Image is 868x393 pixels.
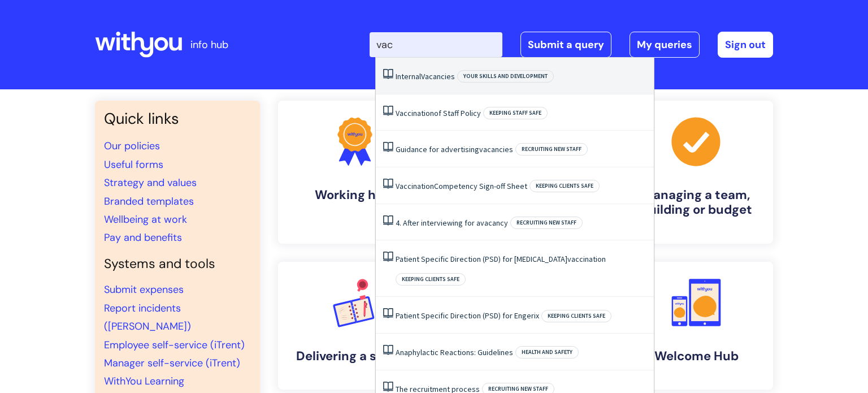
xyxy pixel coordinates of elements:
[515,346,579,359] span: Health and safety
[396,310,539,321] a: Patient Specific Direction (PSD) for Engerix
[421,71,455,81] span: Vacancies
[104,338,245,352] a: Employee self-service (iTrent)
[396,273,466,286] span: Keeping clients safe
[104,231,182,244] a: Pay and benefits
[479,144,513,154] span: vacancies
[104,256,251,272] h4: Systems and tools
[510,217,583,229] span: Recruiting new staff
[370,32,502,57] input: Search
[541,310,611,322] span: Keeping clients safe
[396,181,434,191] span: Vaccination
[520,32,611,58] a: Submit a query
[396,347,513,357] a: Anaphylactic Reactions: Guidelines
[104,283,184,296] a: Submit expenses
[396,108,481,118] a: Vaccinationof Staff Policy
[630,32,700,58] a: My queries
[104,176,197,189] a: Strategy and values
[104,158,163,171] a: Useful forms
[396,218,508,228] a: 4. After interviewing for avacancy
[628,349,764,364] h4: Welcome Hub
[287,188,423,202] h4: Working here
[104,356,240,370] a: Manager self-service (iTrent)
[104,213,187,226] a: Wellbeing at work
[104,301,191,333] a: Report incidents ([PERSON_NAME])
[396,71,455,81] a: InternalVacancies
[190,36,228,54] p: info hub
[718,32,773,58] a: Sign out
[278,101,432,244] a: Working here
[287,349,423,364] h4: Delivering a service
[396,144,513,154] a: Guidance for advertisingvacancies
[104,110,251,128] h3: Quick links
[396,181,527,191] a: VaccinationCompetency Sign-off Sheet
[278,262,432,390] a: Delivering a service
[567,254,606,264] span: vaccination
[483,107,548,119] span: Keeping staff safe
[104,195,194,208] a: Branded templates
[619,101,773,244] a: Managing a team, building or budget
[104,139,160,153] a: Our policies
[370,32,773,58] div: | -
[457,70,554,83] span: Your skills and development
[619,262,773,390] a: Welcome Hub
[396,108,434,118] span: Vaccination
[515,143,588,156] span: Recruiting new staff
[530,180,600,192] span: Keeping clients safe
[628,188,764,218] h4: Managing a team, building or budget
[396,254,606,264] a: Patient Specific Direction (PSD) for [MEDICAL_DATA]vaccination
[480,218,508,228] span: vacancy
[104,374,184,388] a: WithYou Learning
